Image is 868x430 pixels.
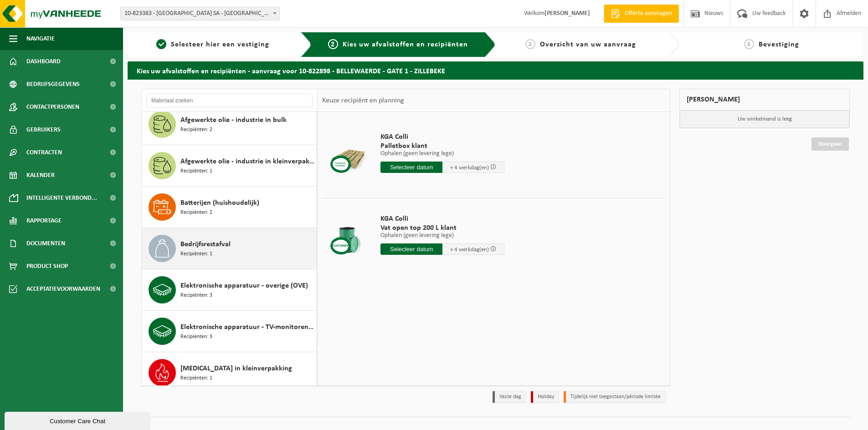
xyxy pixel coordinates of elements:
span: Kies uw afvalstoffen en recipiënten [343,41,468,48]
p: Ophalen (geen levering lege) [380,151,504,157]
input: Materiaal zoeken [146,94,313,107]
span: Palletbox klant [380,142,504,151]
li: Holiday [531,391,559,403]
p: Uw winkelmand is leeg [680,111,849,128]
span: Recipiënten: 1 [180,374,212,383]
span: Batterijen (huishoudelijk) [180,197,259,208]
span: Gebruikers [26,118,61,141]
a: Offerte aanvragen [604,5,679,23]
span: Elektronische apparatuur - TV-monitoren (TVM) [180,322,314,333]
span: Bedrijfsrestafval [180,239,231,250]
span: Recipiënten: 1 [180,250,212,258]
span: 10-823383 - BELPARK SA - WAVRE [120,7,280,20]
span: Overzicht van uw aanvraag [540,41,636,48]
a: Doorgaan [812,137,849,151]
span: Contactpersonen [26,96,79,118]
span: Contracten [26,141,62,164]
span: Dashboard [26,50,61,73]
li: Vaste dag [493,391,526,403]
button: Afgewerkte olie - industrie in bulk Recipiënten: 2 [142,104,317,145]
div: [PERSON_NAME] [679,89,850,111]
span: 4 [744,39,754,49]
button: Elektronische apparatuur - overige (OVE) Recipiënten: 3 [142,269,317,311]
span: Rapportage [26,209,62,232]
span: Navigatie [26,27,55,50]
span: Vat open top 200 L klant [380,223,504,233]
li: Tijdelijk niet toegestaan/période limitée [564,391,666,403]
span: 2 [328,39,338,49]
button: Bedrijfsrestafval Recipiënten: 1 [142,228,317,269]
input: Selecteer datum [380,243,442,255]
button: Batterijen (huishoudelijk) Recipiënten: 2 [142,187,317,228]
span: Kalender [26,164,55,187]
span: [MEDICAL_DATA] in kleinverpakking [180,363,292,374]
a: 1Selecteer hier een vestiging [132,39,293,50]
span: Afgewerkte olie - industrie in bulk [180,115,287,126]
strong: [PERSON_NAME] [544,10,590,17]
span: Documenten [26,232,65,255]
span: Recipiënten: 2 [180,126,212,134]
span: Elektronische apparatuur - overige (OVE) [180,280,308,291]
span: + 4 werkdag(en) [450,247,489,253]
button: [MEDICAL_DATA] in kleinverpakking Recipiënten: 1 [142,352,317,394]
span: Recipiënten: 3 [180,291,212,300]
span: Offerte aanvragen [622,9,674,18]
div: Keuze recipiënt en planning [318,89,409,112]
span: KGA Colli [380,214,504,223]
span: Recipiënten: 1 [180,167,212,176]
span: KGA Colli [380,132,504,142]
input: Selecteer datum [380,162,442,173]
span: 1 [156,39,166,49]
span: Product Shop [26,255,68,278]
button: Elektronische apparatuur - TV-monitoren (TVM) Recipiënten: 3 [142,311,317,352]
span: Bedrijfsgegevens [26,73,80,96]
span: 10-823383 - BELPARK SA - WAVRE [121,7,279,20]
button: Afgewerkte olie - industrie in kleinverpakking Recipiënten: 1 [142,145,317,187]
span: Intelligente verbond... [26,187,97,209]
span: + 4 werkdag(en) [450,165,489,171]
iframe: chat widget [5,410,152,430]
span: Acceptatievoorwaarden [26,278,100,300]
h2: Kies uw afvalstoffen en recipiënten - aanvraag voor 10-822898 - BELLEWAERDE - GATE 1 - ZILLEBEKE [128,61,863,79]
p: Ophalen (geen levering lege) [380,233,504,239]
span: Recipiënten: 3 [180,333,212,341]
span: Selecteer hier een vestiging [171,41,269,48]
span: 3 [525,39,535,49]
span: Afgewerkte olie - industrie in kleinverpakking [180,156,314,167]
span: Recipiënten: 2 [180,208,212,217]
span: Bevestiging [759,41,799,48]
